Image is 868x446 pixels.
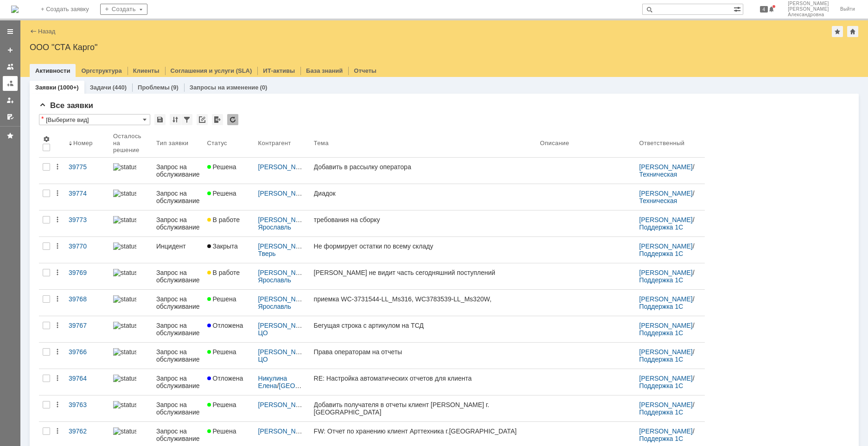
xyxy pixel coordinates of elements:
[258,269,306,284] div: /
[258,348,383,363] a: [GEOGRAPHIC_DATA] ЦО
[207,216,240,223] span: В работе
[65,158,109,184] a: 39775
[204,290,255,316] a: Решена
[109,129,153,158] th: Осталось на решение
[310,316,536,342] a: Бегущая строка с артикулом на ТСД
[170,114,181,125] div: Сортировка...
[639,242,702,257] div: /
[38,28,55,35] a: Назад
[65,184,109,210] a: 39774
[310,369,536,395] a: RE: Настройка автоматических отчетов для клиента
[65,263,109,289] a: 39769
[314,375,533,382] div: RE: Настройка автоматических отчетов для клиента
[639,242,693,250] a: [PERSON_NAME]
[35,67,70,74] a: Активности
[156,242,200,250] div: Инцидент
[258,375,306,389] div: /
[54,163,61,171] div: Действия
[204,129,255,158] th: Статус
[207,427,236,435] span: Решена
[639,295,693,303] a: [PERSON_NAME]
[258,375,289,389] a: Никулина Елена
[639,140,685,147] div: Ответственный
[258,401,312,408] a: [PERSON_NAME]
[3,76,18,91] a: Заявки в моей ответственности
[39,101,93,110] span: Все заявки
[212,114,223,125] div: Экспорт списка
[204,184,255,210] a: Решена
[81,67,121,74] a: Оргструктура
[153,158,204,184] a: Запрос на обслуживание
[11,6,19,13] img: logo
[639,250,683,257] a: Поддержка 1С
[639,375,693,382] a: [PERSON_NAME]
[639,375,702,389] div: /
[54,190,61,197] div: Действия
[113,375,136,382] img: statusbar-100 (1).png
[109,184,153,210] a: statusbar-100 (1).png
[639,276,683,284] a: Поддержка 1С
[3,93,18,108] a: Мои заявки
[156,190,200,204] div: Запрос на обслуживание
[156,375,200,389] div: Запрос на обслуживание
[639,163,693,171] a: [PERSON_NAME]
[258,322,312,329] a: [PERSON_NAME]
[207,190,236,197] span: Решена
[73,140,93,147] div: Номер
[204,369,255,395] a: Отложена
[354,67,377,74] a: Отчеты
[636,129,705,158] th: Ответственный
[639,401,702,416] div: /
[156,216,200,231] div: Запрос на обслуживание
[788,12,829,18] span: Александровна
[314,401,533,416] div: Добавить получателя в отчеты клиент [PERSON_NAME] г.[GEOGRAPHIC_DATA]
[314,269,533,276] div: [PERSON_NAME] не видит часть сегодняшний поступлений
[207,269,240,276] span: В работе
[138,84,170,91] a: Проблемы
[109,343,153,369] a: statusbar-100 (1).png
[639,171,679,185] a: Техническая поддержка
[69,375,106,382] div: 39764
[204,237,255,263] a: Закрыта
[153,316,204,342] a: Запрос на обслуживание
[207,295,236,303] span: Решена
[54,401,61,408] div: Действия
[65,237,109,263] a: 39770
[54,375,61,382] div: Действия
[258,140,293,147] div: Контрагент
[258,295,306,310] div: /
[113,295,136,303] img: statusbar-100 (1).png
[69,163,106,171] div: 39775
[113,348,136,356] img: statusbar-100 (1).png
[639,197,679,212] a: Техническая поддержка
[154,114,166,125] div: Сохранить вид
[156,269,200,284] div: Запрос на обслуживание
[639,435,683,442] a: Поддержка 1С
[310,395,536,421] a: Добавить получателя в отчеты клиент [PERSON_NAME] г.[GEOGRAPHIC_DATA]
[258,269,312,276] a: [PERSON_NAME]
[109,210,153,236] a: statusbar-100 (1).png
[156,295,200,310] div: Запрос на обслуживание
[113,190,136,197] img: statusbar-100 (1).png
[310,237,536,263] a: Не формирует остатки по всему складу
[133,67,160,74] a: Клиенты
[258,216,312,223] a: [PERSON_NAME]
[258,250,276,257] a: Тверь
[90,84,111,91] a: Задачи
[54,242,61,250] div: Действия
[207,163,236,171] span: Решена
[156,348,200,363] div: Запрос на обслуживание
[734,4,743,13] span: Расширенный поиск
[639,190,693,197] a: [PERSON_NAME]
[310,184,536,210] a: Диадок
[310,343,536,369] a: Права операторам на отчеты
[54,427,61,435] div: Действия
[153,290,204,316] a: Запрос на обслуживание
[310,158,536,184] a: Добавить в рассылку оператора
[113,216,136,223] img: statusbar-100 (1).png
[109,369,153,395] a: statusbar-100 (1).png
[54,348,61,356] div: Действия
[65,129,109,158] th: Номер
[90,411,166,419] div: Руководитель проектов
[207,242,238,250] span: Закрыта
